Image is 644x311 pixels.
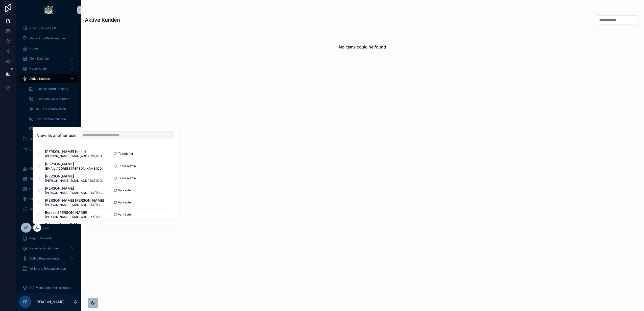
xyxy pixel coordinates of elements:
span: Rückruf durch Booking [35,87,68,91]
span: [PERSON_NAME] [45,173,105,178]
div: scrollable content [16,20,81,293]
span: [PERSON_NAME][EMAIL_ADDRESS][PERSON_NAME][DOMAIN_NAME] [45,191,105,195]
a: Mein Team [19,164,78,173]
span: To-Do's beantworten [35,107,66,111]
span: Noloco Tickets 2.0 [29,26,56,30]
a: Rückruf durch Booking [25,84,78,93]
span: Aktive Teamkunden [29,197,58,201]
span: Verkäufer [118,200,132,204]
a: SC2 Angebotschecks [25,125,78,134]
span: Verlorene Regionskunden [29,267,66,271]
span: Aktive Kunden [29,77,50,81]
h2: No items could be found [339,44,386,50]
a: Verlorene Regionskunden [19,264,78,273]
span: Bennet-[PERSON_NAME] [45,210,105,215]
span: Discovery Calls machen [35,97,70,101]
a: ALT Monatliche Performance [19,283,78,292]
span: [PERSON_NAME][EMAIL_ADDRESS][DOMAIN_NAME] [45,154,105,158]
span: Home [29,46,38,50]
span: [PERSON_NAME] [PERSON_NAME] [45,198,105,203]
span: Teamleiter [118,152,133,156]
p: [PERSON_NAME] [35,299,64,304]
a: Verlorene Teamkunden [19,204,78,214]
span: Zweittermine buchen [35,117,66,121]
span: [PERSON_NAME] [45,161,105,166]
span: Verkäufer [118,212,132,216]
span: Neue Kunden [29,67,49,71]
a: [PERSON_NAME] [19,135,78,144]
span: Team Admin [118,176,136,180]
a: Aktive Regionskunden [19,254,78,263]
a: Zweittermine buchen [25,115,78,124]
span: [PERSON_NAME][EMAIL_ADDRESS][PERSON_NAME][DOMAIN_NAME] [45,215,105,219]
a: Aktive Kunden [19,74,78,83]
span: Sehmus Sahin Sahin [45,222,96,227]
span: [EMAIL_ADDRESS][PERSON_NAME][DOMAIN_NAME] [45,166,105,170]
span: IY [23,299,27,305]
a: Aktive Teamkunden [19,194,78,203]
span: Region Kalender [29,236,53,240]
span: Mein Kalender [29,57,50,61]
span: Neue Teamkunden [29,187,56,191]
a: Home [19,44,78,53]
a: Unterlagen [19,145,78,154]
h1: Aktive Kunden [85,16,120,23]
span: [PERSON_NAME][EMAIL_ADDRESS][DOMAIN_NAME] [45,178,105,183]
span: Unterlagen [29,147,45,151]
span: Mein Team [29,167,45,171]
span: Team Kalender [29,177,51,181]
a: Neue Kunden [19,64,78,73]
a: Mein Kalender [19,54,78,63]
a: Team Kalender [19,174,78,183]
a: Discovery Calls machen [25,94,78,103]
span: ALT Monatliche Performance [29,286,71,290]
span: Neue Regionskunden [29,246,60,250]
span: Team Admin [118,164,136,168]
span: [PERSON_NAME] H'sairi [45,149,105,154]
a: Monatliche Performance [19,34,78,43]
span: [PERSON_NAME][EMAIL_ADDRESS][PERSON_NAME][DOMAIN_NAME] [45,203,105,207]
a: To-Do's beantworten [25,105,78,114]
h2: View as another user [37,132,77,138]
a: Noloco Tickets 2.0 [19,24,78,33]
span: [PERSON_NAME] [29,137,54,141]
span: Aktive Regionskunden [29,256,61,261]
a: Meine Region [19,224,78,233]
span: Verlorene Teamkunden [29,207,63,211]
span: [PERSON_NAME] [45,186,105,191]
a: Neue Teamkunden [19,184,78,193]
a: Region Kalender [19,234,78,243]
span: Monatliche Performance [29,36,65,40]
span: Verkäufer [118,188,132,192]
img: App logo [44,6,53,14]
a: Neue Regionskunden [19,244,78,253]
